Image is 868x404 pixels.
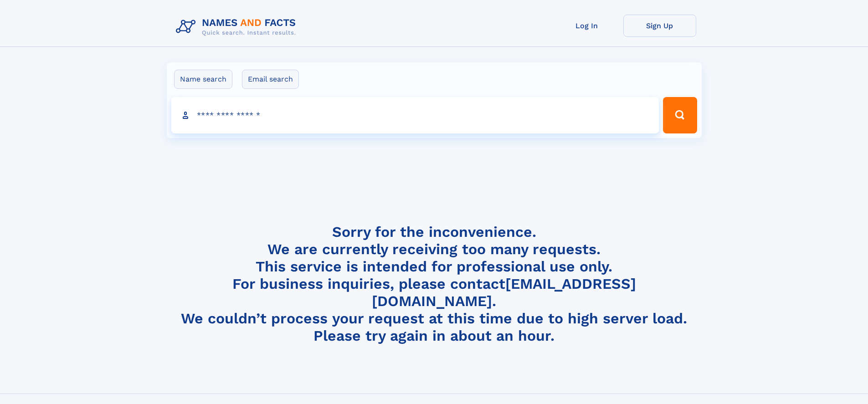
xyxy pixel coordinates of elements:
[174,70,232,89] label: Name search
[172,223,696,345] h4: Sorry for the inconvenience. We are currently receiving too many requests. This service is intend...
[663,97,697,133] button: Search Button
[372,275,636,310] a: [EMAIL_ADDRESS][DOMAIN_NAME]
[623,15,696,37] a: Sign Up
[550,15,623,37] a: Log In
[172,15,303,39] img: Logo Names and Facts
[171,97,659,133] input: search input
[242,70,299,89] label: Email search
